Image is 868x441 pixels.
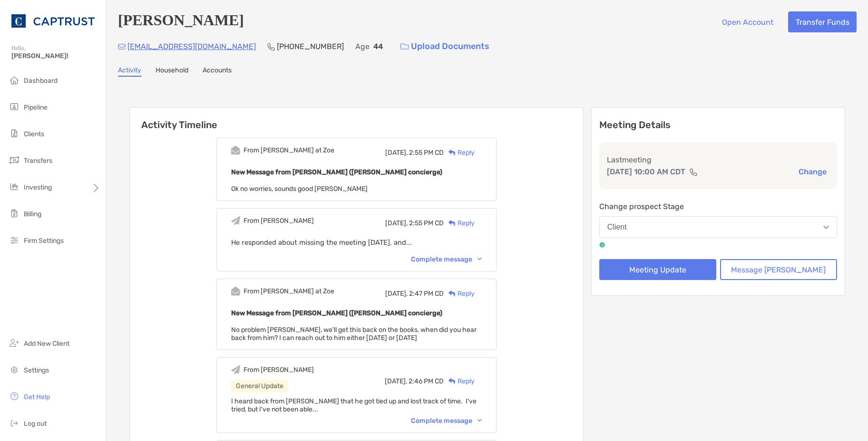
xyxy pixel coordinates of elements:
span: Clients [24,130,44,138]
span: 2:55 PM CD [409,149,444,157]
img: Event icon [231,146,240,155]
img: get-help icon [9,391,20,402]
div: General Update [231,380,288,392]
div: Reply [444,289,475,299]
span: Billing [24,210,41,218]
img: Email Icon [118,44,126,50]
img: communication type [689,168,698,176]
div: Reply [444,376,475,386]
img: Reply icon [449,150,456,156]
img: Chevron icon [478,419,482,422]
span: Transfers [24,157,52,165]
p: 44 [373,40,383,52]
span: [DATE], [385,290,408,298]
p: Meeting Details [599,119,837,131]
p: Age [355,40,370,52]
img: button icon [400,43,409,50]
img: Reply icon [449,378,456,384]
span: Investing [24,183,52,191]
img: Event icon [231,216,240,225]
button: Meeting Update [599,259,716,280]
img: Event icon [231,365,240,374]
span: 2:47 PM CD [409,290,444,298]
div: From [PERSON_NAME] at Zoe [244,146,334,154]
img: investing icon [9,181,20,192]
div: Complete message [411,417,482,425]
span: [DATE], [385,377,407,385]
span: Add New Client [24,340,69,348]
img: add_new_client icon [9,337,20,349]
button: Transfer Funds [788,11,857,32]
button: Message [PERSON_NAME] [720,259,837,280]
span: Firm Settings [24,237,64,245]
span: [DATE], [385,219,408,227]
img: dashboard icon [9,74,20,86]
div: From [PERSON_NAME] at Zoe [244,287,334,295]
button: Open Account [714,11,780,32]
span: 2:46 PM CD [409,377,444,385]
div: From [PERSON_NAME] [244,366,314,374]
img: firm-settings icon [9,234,20,246]
h6: Activity Timeline [130,108,583,130]
span: Settings [24,366,49,374]
img: Reply icon [449,291,456,297]
img: billing icon [9,208,20,219]
a: Household [156,66,188,77]
div: From [PERSON_NAME] [244,217,314,225]
span: I heard back from [PERSON_NAME] that he got tied up and lost track of time. I've tried, but I've ... [231,397,477,413]
span: [PERSON_NAME]! [11,52,100,60]
span: 2:55 PM CD [409,219,444,227]
div: Complete message [411,255,482,263]
p: [EMAIL_ADDRESS][DOMAIN_NAME] [127,40,256,52]
img: Phone Icon [267,43,275,50]
span: Log out [24,420,47,428]
p: [DATE] 10:00 AM CDT [607,166,685,178]
p: [PHONE_NUMBER] [277,40,344,52]
img: transfers icon [9,154,20,166]
span: Get Help [24,393,50,401]
div: Client [607,223,627,231]
div: Reply [444,148,475,158]
img: pipeline icon [9,101,20,112]
a: Upload Documents [394,36,496,57]
img: logout icon [9,417,20,429]
img: CAPTRUST Logo [11,4,95,38]
span: [DATE], [385,149,408,157]
img: clients icon [9,128,20,139]
span: Dashboard [24,77,58,85]
img: settings icon [9,364,20,375]
p: Last meeting [607,154,829,166]
span: Pipeline [24,103,48,111]
span: Ok no worries, sounds good [PERSON_NAME] [231,185,368,193]
div: Reply [444,218,475,228]
button: Change [796,167,829,177]
a: Activity [118,66,141,77]
img: tooltip [599,242,605,248]
button: Client [599,216,837,238]
img: Open dropdown arrow [823,226,829,229]
b: New Message from [PERSON_NAME] ([PERSON_NAME] concierge) [231,168,442,176]
img: Reply icon [449,220,456,226]
a: Accounts [203,66,232,77]
span: He responded about missing the meeting [DATE], and... [231,238,412,247]
img: Chevron icon [478,258,482,261]
span: No problem [PERSON_NAME], we'll get this back on the books, when did you hear back from him? I ca... [231,326,477,342]
h4: [PERSON_NAME] [118,11,244,32]
b: New Message from [PERSON_NAME] ([PERSON_NAME] concierge) [231,309,442,317]
img: Event icon [231,287,240,296]
p: Change prospect Stage [599,200,837,212]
